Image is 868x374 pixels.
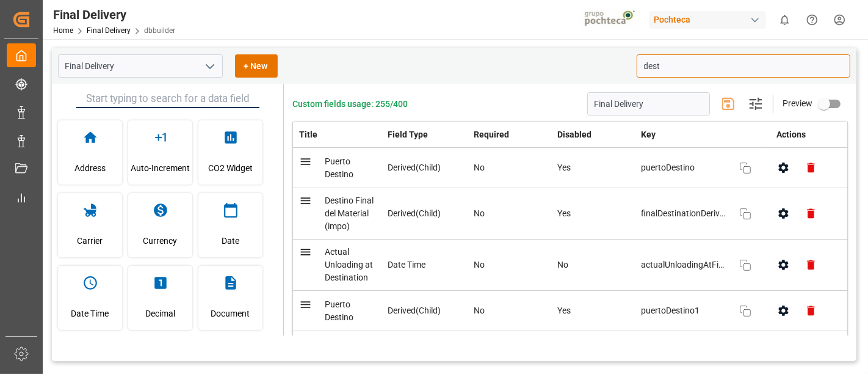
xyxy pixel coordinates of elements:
[58,54,223,78] input: Type to search/select
[293,148,848,188] tr: Puerto DestinoDerived(Child)NoYespuertoDestino
[635,122,764,147] th: Key
[222,224,239,257] span: Date
[388,207,461,220] div: Derived(Child)
[468,148,552,188] td: No
[71,297,109,330] span: Date Time
[649,8,771,31] button: Pochteca
[293,122,382,148] th: Title
[642,207,727,220] span: finalDestinationDerived
[388,161,461,174] div: Derived(Child)
[468,240,552,291] td: No
[325,156,353,179] span: Puerto Destino
[211,297,250,330] span: Document
[783,98,812,108] span: Preview
[649,11,766,29] div: Pochteca
[468,122,552,148] th: Required
[208,152,253,185] span: CO2 Widget
[325,247,373,282] span: Actual Unloading at Destination
[235,54,278,78] button: + New
[325,299,353,322] span: Puerto Destino
[87,26,131,35] a: Final Delivery
[78,224,103,257] span: Carrier
[587,92,710,116] input: Enter schema title
[551,291,635,331] td: Yes
[293,240,848,291] tr: Actual Unloading at DestinationDate TimeNoNoactualUnloadingAtFinalDestination
[642,304,727,317] span: puertoDestino1
[293,291,848,331] tr: Puerto DestinoDerived(Child)NoYespuertoDestino1
[292,98,408,111] span: Custom fields usage: 255/400
[642,258,727,271] span: actualUnloadingAtFinalDestination
[642,161,727,174] span: puertoDestino
[551,148,635,188] td: Yes
[143,224,178,257] span: Currency
[551,240,635,291] td: No
[382,122,468,148] th: Field Type
[53,26,73,35] a: Home
[200,57,219,76] button: open menu
[388,304,461,317] div: Derived(Child)
[637,54,850,78] input: Search for key/title
[580,9,641,31] img: pochtecaImg.jpg_1689854062.jpg
[145,297,175,330] span: Decimal
[764,122,848,148] th: Actions
[771,6,798,34] button: show 0 new notifications
[74,152,106,185] span: Address
[53,5,175,24] div: Final Delivery
[293,331,848,372] tr: Destino Final del MaterialDerived(Child)NoYesdestinoFinalDelMaterial
[798,6,826,34] button: Help Center
[551,188,635,240] td: Yes
[468,188,552,240] td: No
[388,258,461,271] div: Date Time
[325,196,374,231] span: Destino Final del Material (impo)
[468,291,552,331] td: No
[468,331,552,372] td: No
[293,188,848,240] tr: Destino Final del Material (impo)Derived(Child)NoYesfinalDestinationDerived
[551,122,635,148] th: Disabled
[131,152,190,185] span: Auto-Increment
[551,331,635,372] td: Yes
[76,90,259,108] input: Start typing to search for a data field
